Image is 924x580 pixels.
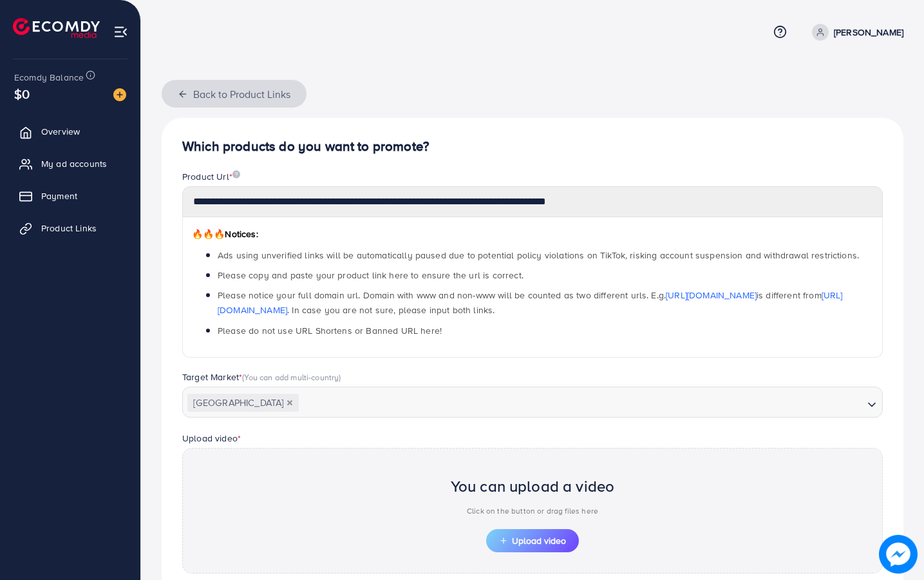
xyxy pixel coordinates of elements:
[499,536,566,545] span: Upload video
[14,84,30,103] span: $0
[218,289,843,316] span: Please notice your full domain url. Domain with www and non-www will be counted as two different ...
[242,371,341,383] span: (You can add multi-country)
[451,503,615,519] p: Click on the button or drag files here
[807,24,903,41] a: [PERSON_NAME]
[834,24,903,40] p: [PERSON_NAME]
[182,432,241,445] label: Upload video
[162,80,306,108] button: Back to Product Links
[113,88,126,101] img: image
[41,125,80,138] span: Overview
[218,269,523,282] span: Please copy and paste your product link here to ensure the url is correct.
[666,289,757,302] a: [URL][DOMAIN_NAME]
[14,71,84,84] span: Ecomdy Balance
[451,477,615,496] h2: You can upload a video
[232,170,240,179] img: image
[13,18,100,38] img: logo
[10,215,131,241] a: Product Links
[41,157,107,170] span: My ad accounts
[41,189,77,202] span: Payment
[182,387,883,418] div: Search for option
[10,119,131,144] a: Overview
[182,139,883,155] h4: Which products do you want to promote?
[182,371,341,383] label: Target Market
[192,227,258,240] span: Notices:
[218,324,442,337] span: Please do not use URL Shortens or Banned URL here!
[182,170,240,183] label: Product Url
[10,183,131,209] a: Payment
[10,151,131,177] a: My ad accounts
[218,249,859,262] span: Ads using unverified links will be automatically paused due to potential policy violations on Tik...
[486,529,579,552] button: Upload video
[187,394,299,412] span: [GEOGRAPHIC_DATA]
[113,24,128,39] img: menu
[300,393,862,413] input: Search for option
[41,222,97,235] span: Product Links
[287,400,293,406] button: Deselect Pakistan
[879,535,918,574] img: image
[192,227,225,240] span: 🔥🔥🔥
